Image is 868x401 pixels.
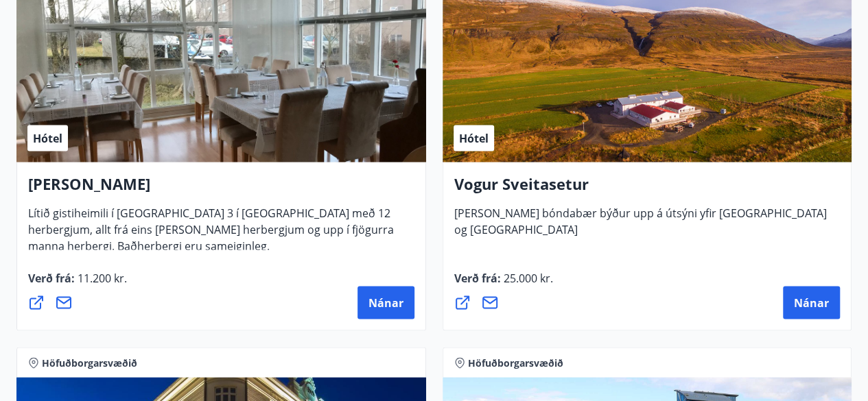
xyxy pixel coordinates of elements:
[468,356,563,369] span: Höfuðborgarsvæðið
[501,270,553,285] span: 25.000 kr.
[454,270,553,296] span: Verð frá :
[454,205,827,247] span: [PERSON_NAME] bóndabær býður upp á útsýni yfir [GEOGRAPHIC_DATA] og [GEOGRAPHIC_DATA]
[75,270,127,285] span: 11.200 kr.
[454,173,841,204] h4: Vogur Sveitasetur
[42,356,137,369] span: Höfuðborgarsvæðið
[783,286,840,319] button: Nánar
[28,205,394,264] span: Lítið gistiheimili í [GEOGRAPHIC_DATA] 3 í [GEOGRAPHIC_DATA] með 12 herbergjum, allt frá eins [PE...
[368,295,403,310] span: Nánar
[459,130,489,145] span: Hótel
[28,270,127,296] span: Verð frá :
[33,130,62,145] span: Hótel
[28,173,414,204] h4: [PERSON_NAME]
[794,295,829,310] span: Nánar
[357,286,414,319] button: Nánar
